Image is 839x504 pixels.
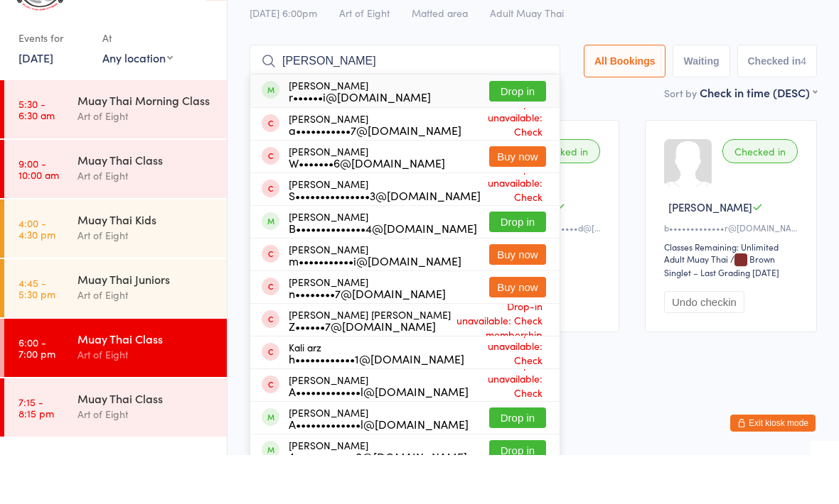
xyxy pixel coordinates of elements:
[289,260,477,283] div: [PERSON_NAME]
[289,369,451,380] div: Z••••••7@[DOMAIN_NAME]
[673,94,730,126] button: Waiting
[78,261,215,276] div: Muay Thai Kids
[18,326,55,349] time: 4:45 - 5:30 pm
[289,390,464,413] div: Kali arz
[78,395,215,412] div: Art of Eight
[250,20,817,43] h2: Muay Thai Class Check-in
[664,135,697,149] label: Sort by
[664,302,728,314] div: Adult Muay Thai
[18,147,55,170] time: 5:30 - 6:30 am
[412,55,468,69] span: Matted area
[584,94,666,126] button: All Bookings
[289,434,469,446] div: A•••••••••••••l@[DOMAIN_NAME]
[78,455,215,471] div: Art of Eight
[801,104,806,116] div: 4
[4,129,227,187] a: 5:30 -6:30 amMuay Thai Morning ClassArt of Eight
[489,130,546,150] button: Drop in
[481,207,546,270] span: Drop-in unavailable: Check membership
[18,207,59,229] time: 9:00 - 10:00 am
[489,195,546,216] button: Buy now
[664,270,802,283] div: b•••••••••••••r@[DOMAIN_NAME]
[525,188,600,212] div: Checked in
[78,157,215,173] div: Art of Eight
[4,189,227,247] a: 9:00 -10:00 amMuay Thai ClassArt of Eight
[250,55,317,69] span: [DATE] 6:00pm
[737,94,818,126] button: Checked in4
[339,55,390,69] span: Art of Eight
[464,370,546,434] span: Drop-in unavailable: Check membership
[78,276,215,292] div: Art of Eight
[489,326,546,346] button: Buy now
[78,141,215,157] div: Muay Thai Morning Class
[489,456,546,477] button: Drop in
[700,133,817,149] div: Check in time (DESC)
[14,11,68,61] img: Art of Eight
[289,239,481,250] div: S•••••••••••••••3@[DOMAIN_NAME]
[289,173,461,185] div: a•••••••••••7@[DOMAIN_NAME]
[78,439,215,455] div: Muay Thai Class
[289,227,481,250] div: [PERSON_NAME]
[289,456,469,478] div: [PERSON_NAME]
[289,195,445,217] div: [PERSON_NAME]
[4,308,227,366] a: 4:45 -5:30 pmMuay Thai JuniorsArt of Eight
[289,292,461,315] div: [PERSON_NAME]
[738,27,802,41] span: Scanner input
[489,293,546,314] button: Buy now
[490,55,564,69] span: Adult Muay Thai
[664,340,744,362] button: Undo checkin
[78,336,215,352] div: Art of Eight
[4,427,227,486] a: 7:15 -8:15 pmMuay Thai ClassArt of Eight
[722,188,798,212] div: Checked in
[18,99,53,114] a: [DATE]
[289,467,469,478] div: A•••••••••••••l@[DOMAIN_NAME]
[78,320,215,336] div: Muay Thai Juniors
[289,162,461,185] div: [PERSON_NAME]
[619,27,688,41] span: Manual search
[78,217,215,233] div: Art of Eight
[102,99,173,114] div: Any location
[289,271,477,283] div: B••••••••••••••4@[DOMAIN_NAME]
[4,248,227,307] a: 4:00 -4:30 pmMuay Thai KidsArt of Eight
[289,206,445,217] div: W•••••••6@[DOMAIN_NAME]
[18,445,54,468] time: 7:15 - 8:15 pm
[78,380,215,395] div: Muay Thai Class
[289,423,469,446] div: [PERSON_NAME]
[289,402,464,413] div: h••••••••••••1@[DOMAIN_NAME]
[250,94,560,126] input: Search
[461,141,546,205] span: Drop-in unavailable: Check membership
[289,128,431,151] div: [PERSON_NAME]
[451,344,546,394] span: Drop-in unavailable: Check membership
[668,248,752,263] span: [PERSON_NAME]
[18,385,55,408] time: 6:00 - 7:00 pm
[78,201,215,217] div: Muay Thai Class
[730,464,816,481] button: Exit kiosk mode
[664,290,802,302] div: Classes Remaining: Unlimited
[4,368,227,426] a: 6:00 -7:00 pmMuay Thai ClassArt of Eight
[18,75,88,99] div: Events for
[289,358,451,380] div: [PERSON_NAME] [PERSON_NAME]
[469,402,546,466] span: Drop-in unavailable: Check membership
[289,336,446,348] div: n••••••••7@[DOMAIN_NAME]
[489,261,546,281] button: Drop in
[18,266,55,289] time: 4:00 - 4:30 pm
[289,304,461,315] div: m•••••••••••i@[DOMAIN_NAME]
[289,140,431,151] div: r••••••i@[DOMAIN_NAME]
[102,75,173,99] div: At
[289,325,446,348] div: [PERSON_NAME]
